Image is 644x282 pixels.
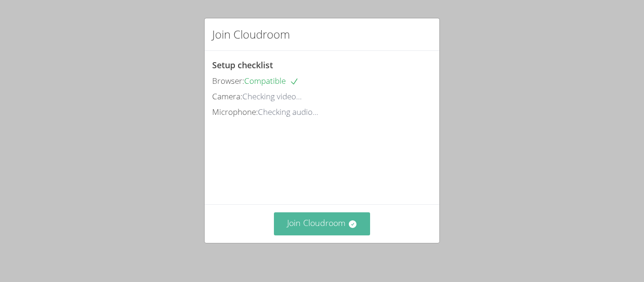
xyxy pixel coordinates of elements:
[212,59,273,71] span: Setup checklist
[258,106,318,117] span: Checking audio...
[274,212,371,235] button: Join Cloudroom
[212,106,258,117] span: Microphone:
[212,26,290,43] h2: Join Cloudroom
[212,75,244,86] span: Browser:
[212,91,242,102] span: Camera:
[242,91,302,102] span: Checking video...
[244,75,299,86] span: Compatible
